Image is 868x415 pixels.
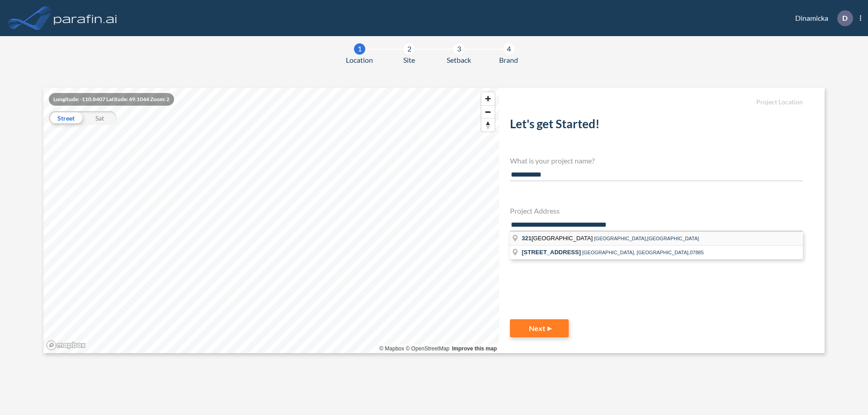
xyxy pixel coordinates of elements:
h4: What is your project name? [510,156,803,165]
span: Zoom out [481,106,495,118]
img: logo [52,9,119,27]
button: Next [510,319,569,337]
h5: Project Location [510,98,803,106]
a: Improve this map [452,345,497,352]
button: Zoom in [481,92,495,105]
button: Zoom out [481,105,495,118]
canvas: Map [43,88,499,353]
div: 4 [503,43,514,55]
h2: Let's get Started! [510,117,803,135]
button: Reset bearing to north [481,118,495,131]
div: Street [49,111,83,125]
span: [GEOGRAPHIC_DATA],[GEOGRAPHIC_DATA] [594,236,699,241]
span: [GEOGRAPHIC_DATA], [GEOGRAPHIC_DATA],07885 [582,250,704,255]
a: OpenStreetMap [406,345,449,352]
span: Site [403,55,415,65]
div: 1 [354,43,365,55]
span: Setback [447,55,471,65]
div: Longitude: -110.8407 Latitude: 49.1044 Zoom: 2 [49,93,174,106]
a: Mapbox [379,345,404,352]
h4: Project Address [510,206,803,215]
span: [STREET_ADDRESS] [522,249,581,256]
div: 2 [404,43,415,55]
span: [GEOGRAPHIC_DATA] [522,235,594,242]
span: 321 [522,235,532,242]
span: Location [346,55,373,65]
a: Mapbox homepage [46,340,86,350]
span: Brand [499,55,518,65]
div: 3 [453,43,465,55]
span: Reset bearing to north [481,119,495,131]
p: D [842,14,848,22]
div: Sat [83,111,117,125]
div: Dinamicka [782,10,861,26]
